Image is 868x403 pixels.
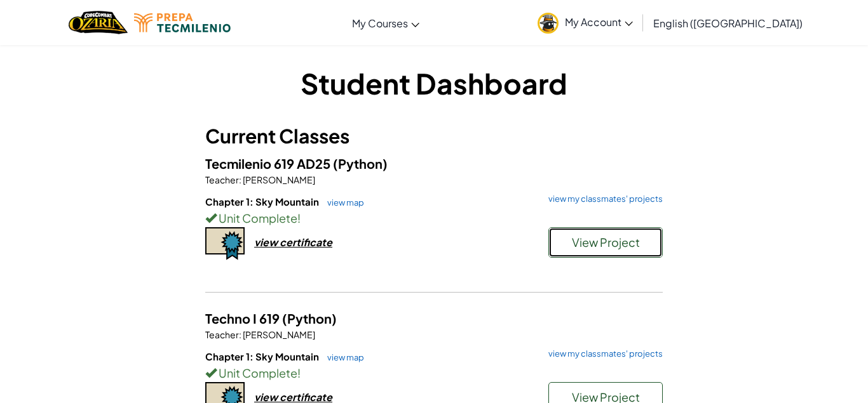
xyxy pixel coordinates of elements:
[205,227,245,260] img: certificate-icon.png
[346,6,426,40] a: My Courses
[69,10,128,36] a: Ozaria by CodeCombat logo
[548,227,663,258] button: View Project
[542,350,663,358] a: view my classmates' projects
[531,3,639,43] a: My Account
[205,195,321,208] span: Chapter 1: Sky Mountain
[297,211,301,225] span: !
[352,17,408,30] span: My Courses
[241,329,315,340] span: [PERSON_NAME]
[205,63,663,103] h1: Student Dashboard
[565,15,633,29] span: My Account
[241,174,315,185] span: [PERSON_NAME]
[282,310,337,326] span: (Python)
[217,366,297,380] span: Unit Complete
[69,10,128,36] img: Home
[333,155,388,171] span: (Python)
[239,174,241,185] span: :
[538,13,559,34] img: avatar
[205,155,333,171] span: Tecmilenio 619 AD25
[205,235,332,249] a: view certificate
[321,197,364,208] a: view map
[217,211,297,225] span: Unit Complete
[653,17,803,30] span: English ([GEOGRAPHIC_DATA])
[647,6,809,40] a: English ([GEOGRAPHIC_DATA])
[205,350,321,362] span: Chapter 1: Sky Mountain
[572,235,640,249] span: View Project
[239,329,241,340] span: :
[205,174,239,185] span: Teacher
[134,13,231,32] img: Tecmilenio logo
[321,352,364,362] a: view map
[205,329,239,340] span: Teacher
[205,122,663,150] h3: Current Classes
[542,195,663,203] a: view my classmates' projects
[297,366,301,380] span: !
[205,310,282,326] span: Techno I 619
[254,235,332,249] div: view certificate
